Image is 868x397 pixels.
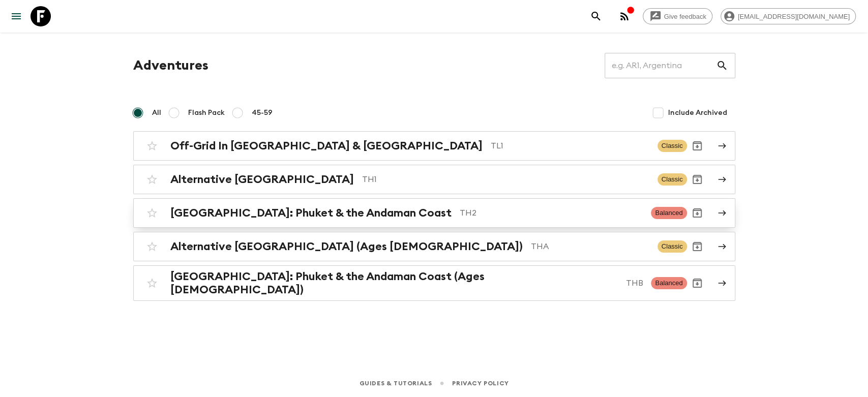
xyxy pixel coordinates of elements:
[531,240,649,253] p: THA
[668,108,727,118] span: Include Archived
[188,108,225,118] span: Flash Pack
[460,207,643,219] p: TH2
[359,378,432,389] a: Guides & Tutorials
[657,240,687,253] span: Classic
[657,173,687,186] span: Classic
[687,136,707,156] button: Archive
[133,131,735,161] a: Off-Grid In [GEOGRAPHIC_DATA] & [GEOGRAPHIC_DATA]TL1ClassicArchive
[721,8,856,24] div: [EMAIL_ADDRESS][DOMAIN_NAME]
[133,198,735,228] a: [GEOGRAPHIC_DATA]: Phuket & the Andaman CoastTH2BalancedArchive
[252,108,273,118] span: 45-59
[170,240,523,253] h2: Alternative [GEOGRAPHIC_DATA] (Ages [DEMOGRAPHIC_DATA])
[586,6,606,26] button: search adventures
[133,265,735,301] a: [GEOGRAPHIC_DATA]: Phuket & the Andaman Coast (Ages [DEMOGRAPHIC_DATA])THBBalancedArchive
[732,13,855,20] span: [EMAIL_ADDRESS][DOMAIN_NAME]
[170,173,354,186] h2: Alternative [GEOGRAPHIC_DATA]
[625,277,643,289] p: THB
[452,378,508,389] a: Privacy Policy
[170,139,483,152] h2: Off-Grid In [GEOGRAPHIC_DATA] & [GEOGRAPHIC_DATA]
[491,140,649,152] p: TL1
[152,108,161,118] span: All
[133,55,208,76] h1: Adventures
[605,51,716,80] input: e.g. AR1, Argentina
[133,232,735,261] a: Alternative [GEOGRAPHIC_DATA] (Ages [DEMOGRAPHIC_DATA])THAClassicArchive
[657,140,687,152] span: Classic
[687,236,707,257] button: Archive
[170,206,452,220] h2: [GEOGRAPHIC_DATA]: Phuket & the Andaman Coast
[659,13,712,20] span: Give feedback
[6,6,26,26] button: menu
[362,173,649,186] p: TH1
[170,270,618,296] h2: [GEOGRAPHIC_DATA]: Phuket & the Andaman Coast (Ages [DEMOGRAPHIC_DATA])
[651,207,686,219] span: Balanced
[687,273,707,293] button: Archive
[133,165,735,194] a: Alternative [GEOGRAPHIC_DATA]TH1ClassicArchive
[651,277,686,289] span: Balanced
[643,8,712,24] a: Give feedback
[687,169,707,190] button: Archive
[687,203,707,223] button: Archive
